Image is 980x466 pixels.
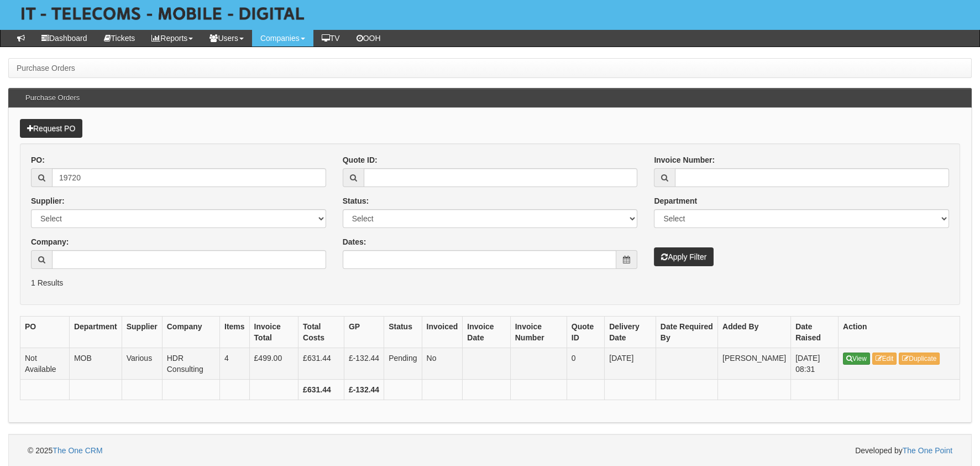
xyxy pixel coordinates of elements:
label: Company: [31,236,69,247]
th: Invoice Date [463,316,510,348]
th: Delivery Date [605,316,656,348]
td: Pending [384,348,422,379]
a: Users [201,30,252,46]
td: [DATE] [605,348,656,379]
th: Supplier [122,316,162,348]
a: OOH [348,30,389,46]
a: Dashboard [33,30,96,46]
span: © 2025 [28,446,103,455]
td: [DATE] 08:31 [791,348,838,379]
a: Edit [872,353,897,365]
a: Request PO [20,119,82,138]
label: Department [654,195,697,206]
th: Invoiced [422,316,463,348]
th: Department [69,316,122,348]
a: Companies [252,30,313,46]
th: PO [20,316,70,348]
td: Not Available [20,348,70,379]
th: Items [219,316,249,348]
li: Purchase Orders [17,63,75,74]
label: Status: [343,195,369,206]
th: Status [384,316,422,348]
th: Added By [718,316,791,348]
td: 4 [219,348,249,379]
th: Quote ID [567,316,604,348]
th: Action [838,316,960,348]
td: 0 [567,348,604,379]
td: £-132.44 [344,348,384,379]
th: Company [162,316,219,348]
label: Supplier: [31,195,65,206]
label: PO: [31,154,45,165]
a: View [843,353,870,365]
span: Developed by [855,445,952,456]
a: TV [313,30,348,46]
td: No [422,348,463,379]
th: Date Raised [791,316,838,348]
th: GP [344,316,384,348]
p: 1 Results [31,277,949,288]
label: Quote ID: [343,154,378,165]
td: MOB [69,348,122,379]
th: Total Costs [298,316,344,348]
a: Reports [143,30,201,46]
label: Invoice Number: [654,154,715,165]
th: £631.44 [298,379,344,400]
a: The One CRM [53,446,102,455]
h3: Purchase Orders [20,89,85,107]
a: Duplicate [899,353,940,365]
th: Invoice Total [249,316,298,348]
th: Date Required By [656,316,717,348]
td: [PERSON_NAME] [718,348,791,379]
button: Apply Filter [654,247,714,266]
td: HDR Consulting [162,348,219,379]
td: Various [122,348,162,379]
label: Dates: [343,236,366,247]
th: £-132.44 [344,379,384,400]
a: The One Point [903,446,952,455]
td: £631.44 [298,348,344,379]
th: Invoice Number [510,316,567,348]
td: £499.00 [249,348,298,379]
a: Tickets [96,30,144,46]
